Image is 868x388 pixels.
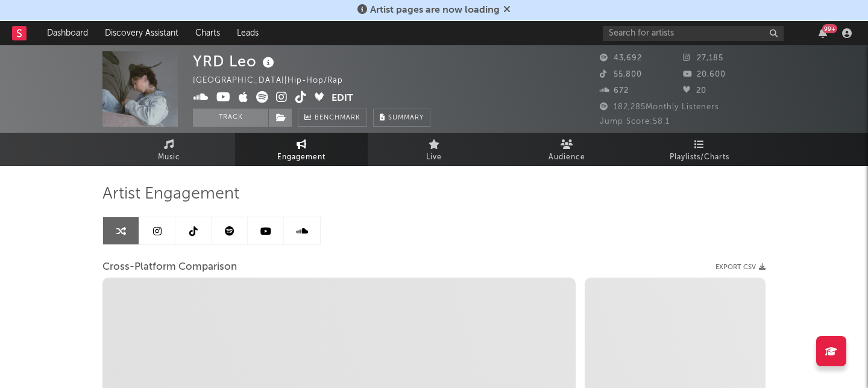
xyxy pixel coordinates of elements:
[683,71,726,78] span: 20,600
[193,109,268,127] button: Track
[187,21,228,45] a: Charts
[228,21,267,45] a: Leads
[600,118,670,126] span: Jump Score: 58.1
[102,133,235,166] a: Music
[822,24,837,33] div: 99 +
[600,71,642,78] span: 55,800
[503,5,511,15] span: Dismiss
[368,133,500,166] a: Live
[235,133,368,166] a: Engagement
[370,5,500,15] span: Artist pages are now loading
[102,187,239,202] span: Artist Engagement
[549,150,585,165] span: Audience
[683,87,706,95] span: 20
[683,54,723,62] span: 27,185
[193,74,357,88] div: [GEOGRAPHIC_DATA] | Hip-Hop/Rap
[670,150,729,165] span: Playlists/Charts
[600,103,719,111] span: 182,285 Monthly Listeners
[426,150,442,165] span: Live
[39,21,96,45] a: Dashboard
[500,133,633,166] a: Audience
[332,91,353,106] button: Edit
[193,51,277,71] div: YRD Leo
[600,54,642,62] span: 43,692
[96,21,187,45] a: Discovery Assistant
[600,87,629,95] span: 672
[715,264,766,271] button: Export CSV
[158,150,180,165] span: Music
[315,111,360,126] span: Benchmark
[603,26,784,41] input: Search for artists
[633,133,766,166] a: Playlists/Charts
[819,28,827,38] button: 99+
[298,109,367,127] a: Benchmark
[277,150,325,165] span: Engagement
[102,260,237,275] span: Cross-Platform Comparison
[388,115,424,121] span: Summary
[373,109,430,127] button: Summary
